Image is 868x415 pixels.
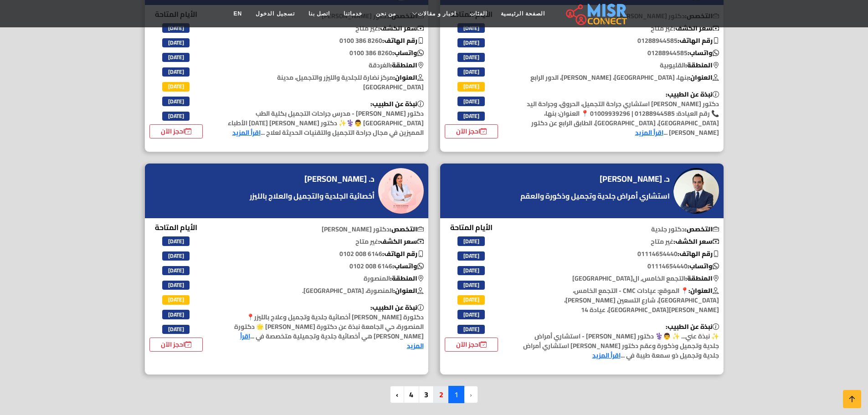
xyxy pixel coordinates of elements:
span: [DATE] [457,266,485,275]
p: المنصورة [218,274,428,283]
b: العنوان: [393,72,424,83]
p: دكتورة [PERSON_NAME] أخصائية جلدية وتجميل وعلاج بالليزر📍 المنصورة، حي الجامعة نبذة عن دكتورة [PER... [218,303,428,351]
p: 01114654440 [514,249,724,259]
p: الغردقة [218,61,428,70]
a: خدماتنا [337,5,369,22]
p: 📍 الموقع: عيادات CMC - التجمع الخامس، [GEOGRAPHIC_DATA]، شارع التسعين [PERSON_NAME]، [PERSON_NAME... [514,286,724,315]
img: د. ماهر محمود [673,168,719,214]
a: اقرأ المزيد [232,127,261,138]
a: اخبار و مقالات [403,5,463,22]
a: اقرأ المزيد [592,349,621,361]
b: واتساب: [392,47,424,59]
p: ✨ نبذة عني... ✨ 👨⚕️ دكتور [PERSON_NAME] - استشاري أمراض جلدية وتجميل وذكورة وعقم دكتور [PERSON_NA... [514,322,724,360]
li: pagination.previous [464,386,478,403]
span: [DATE] [457,82,485,91]
span: [DATE] [162,295,190,304]
span: [DATE] [457,281,485,290]
span: [DATE] [457,97,485,106]
a: 2 [433,386,449,403]
a: الصفحة الرئيسية [494,5,552,22]
b: رقم الهاتف: [678,35,719,46]
b: نبذة عن الطبيب: [666,321,719,333]
b: العنوان: [688,285,719,297]
span: [DATE] [457,251,485,261]
p: 01114654440 [514,261,724,271]
h4: د. [PERSON_NAME] [304,174,375,184]
span: [DATE] [457,38,485,47]
span: [DATE] [162,82,190,91]
a: اقرأ المزيد [635,127,663,138]
div: الأيام المتاحة [445,9,498,138]
b: المنطقة: [390,59,424,71]
span: [DATE] [457,112,485,121]
b: العنوان: [393,285,424,297]
div: الأيام المتاحة [149,222,203,352]
a: من نحن [369,5,403,22]
p: دكتور جلدية [514,225,724,234]
span: [DATE] [162,251,190,261]
span: [DATE] [162,281,190,290]
a: تسجيل الدخول [249,5,301,22]
span: [DATE] [457,67,485,77]
span: [DATE] [162,236,190,246]
a: أخصائية الجلدية والتجميل والعلاج بالليزر [247,190,377,201]
b: واتساب: [688,260,719,272]
b: سعر الكشف: [378,236,424,247]
p: غير متاح [218,237,428,246]
span: [DATE] [457,23,485,32]
a: احجز الآن [445,338,498,352]
b: التخصص: [685,223,719,235]
p: 01288944585 [514,36,724,46]
b: نبذة عن الطبيب: [370,302,424,313]
b: واتساب: [688,47,719,59]
b: رقم الهاتف: [678,248,719,260]
a: pagination.next [390,386,404,403]
a: د. [PERSON_NAME] [304,172,377,186]
p: غير متاح [514,237,724,246]
span: [DATE] [162,112,190,121]
p: التجمع الخامس, ال[GEOGRAPHIC_DATA] [514,274,724,283]
b: نبذة عن الطبيب: [666,88,719,100]
span: [DATE] [162,266,190,275]
p: المنصورة، [GEOGRAPHIC_DATA]. [218,286,428,296]
span: [DATE] [162,67,190,77]
a: 4 [403,386,419,403]
p: غير متاح [218,24,428,33]
a: د. [PERSON_NAME] [600,172,672,186]
p: ‎0100 386 8260 [218,48,428,58]
span: [DATE] [162,310,190,319]
a: اقرأ المزيد [240,330,424,352]
span: [DATE] [162,38,190,47]
a: EN [227,5,249,22]
a: احجز الآن [445,124,498,138]
span: [DATE] [457,310,485,319]
b: رقم الهاتف: [382,248,424,260]
p: ‎0102 008 6146 [218,249,428,259]
b: المنطقة: [390,272,424,284]
p: دكتور [PERSON_NAME] [218,225,428,234]
span: [DATE] [457,295,485,304]
p: ‎0100 386 8260 [218,36,428,46]
b: واتساب: [392,260,424,272]
span: [DATE] [162,325,190,334]
span: [DATE] [162,53,190,62]
div: الأيام المتاحة [149,9,203,138]
b: رقم الهاتف: [382,35,424,46]
span: اخبار و مقالات [418,10,456,18]
a: استشاري أمراض جلدية وتجميل وذكورة والعقم [518,190,672,201]
a: الفئات [463,5,494,22]
h4: د. [PERSON_NAME] [600,174,670,184]
a: 3 [418,386,434,403]
p: 01288944585 [514,48,724,58]
a: اتصل بنا [302,5,337,22]
p: دكتور [PERSON_NAME] - مدرس جراحات التجميل بكلية الطب [GEOGRAPHIC_DATA] 👨⚕️✨ دكتور [PERSON_NAME] [... [218,99,428,138]
p: مركز نضارة للجلدية والليزر والتجميل، مدينة [GEOGRAPHIC_DATA] [218,73,428,92]
b: سعر الكشف: [673,236,719,247]
span: [DATE] [162,97,190,106]
b: المنطقة: [685,59,719,71]
p: ‎0102 008 6146 [218,261,428,271]
span: [DATE] [457,236,485,246]
img: main.misr_connect [566,2,627,25]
